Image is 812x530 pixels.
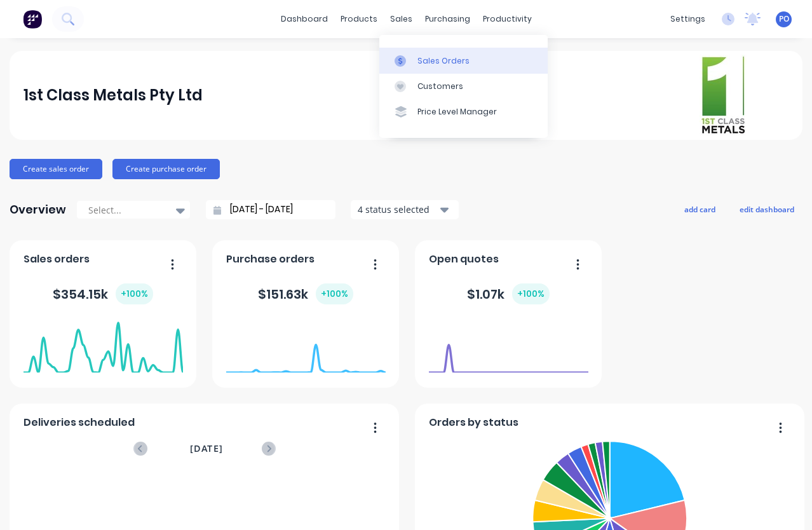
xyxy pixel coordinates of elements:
img: 1st Class Metals Pty Ltd [700,55,747,136]
button: Create purchase order [112,159,220,179]
div: 1st Class Metals Pty Ltd [24,83,203,108]
div: $ 151.63k [258,283,353,304]
div: $ 1.07k [467,283,550,304]
div: settings [664,10,712,29]
div: + 100 % [316,283,353,304]
div: products [334,10,384,29]
div: Overview [10,197,66,222]
a: Sales Orders [379,48,548,73]
span: PO [779,13,789,25]
div: $ 354.15k [53,283,153,304]
div: + 100 % [512,283,550,304]
div: productivity [477,10,538,29]
button: Create sales order [10,159,102,179]
div: 4 status selected [358,203,438,216]
span: Purchase orders [226,252,315,267]
div: purchasing [419,10,477,29]
button: add card [676,201,724,217]
span: Sales orders [24,252,90,267]
a: Customers [379,74,548,99]
div: + 100 % [116,283,153,304]
div: Sales Orders [417,55,470,67]
span: [DATE] [190,442,223,456]
a: Price Level Manager [379,99,548,125]
img: Factory [23,10,42,29]
a: dashboard [274,10,334,29]
div: Customers [417,81,463,92]
span: Open quotes [429,252,499,267]
div: Price Level Manager [417,106,497,118]
button: 4 status selected [351,200,459,219]
button: edit dashboard [731,201,802,217]
div: sales [384,10,419,29]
